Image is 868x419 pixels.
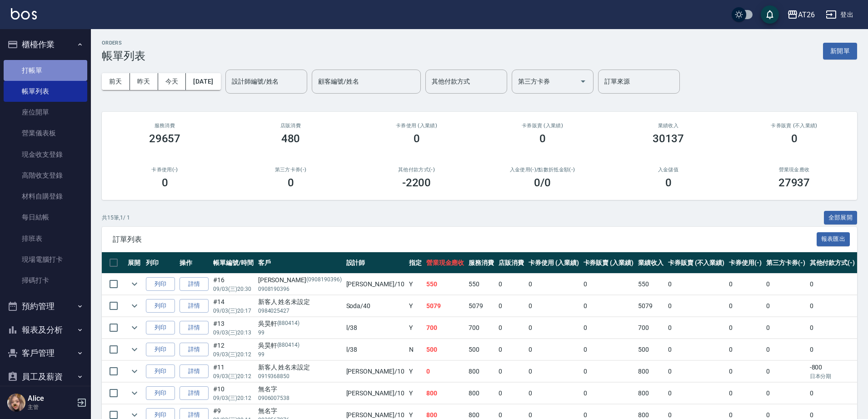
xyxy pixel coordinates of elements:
button: 登出 [822,6,857,23]
a: 詳情 [180,321,209,335]
p: 99 [258,350,342,359]
a: 每日結帳 [4,207,87,228]
td: 550 [636,274,666,295]
th: 其他付款方式(-) [808,252,858,274]
td: 0 [526,383,581,404]
td: 0 [526,274,581,295]
button: expand row [128,343,141,356]
td: 0 [764,274,808,295]
p: 主管 [28,403,74,411]
h3: 0 [665,176,672,189]
th: 第三方卡券(-) [764,252,808,274]
img: Person [7,394,25,412]
button: 列印 [146,343,175,357]
h3: 服務消費 [113,123,217,129]
p: (880414) [277,341,300,350]
button: 預約管理 [4,294,87,318]
button: Open [576,74,590,89]
td: 0 [581,274,636,295]
td: #12 [211,339,256,360]
h2: 第三方卡券(-) [239,167,343,173]
th: 店販消費 [496,252,526,274]
td: 0 [526,339,581,360]
td: [PERSON_NAME] /10 [344,274,407,295]
td: Y [407,317,424,339]
h2: 入金使用(-) /點數折抵金額(-) [490,167,594,173]
td: 0 [666,274,727,295]
img: Logo [11,8,37,20]
button: save [761,5,779,24]
a: 報表匯出 [817,234,850,243]
td: 800 [466,383,496,404]
button: [DATE] [186,73,220,90]
td: l /38 [344,317,407,339]
div: AT26 [798,9,815,20]
div: 無名字 [258,384,342,394]
td: 0 [727,317,764,339]
button: expand row [128,386,141,400]
h3: 0 [162,176,168,189]
td: 0 [666,339,727,360]
td: l /38 [344,339,407,360]
a: 排班表 [4,228,87,249]
p: 09/03 (三) 20:12 [213,394,254,402]
td: 0 [581,295,636,317]
h3: -2200 [402,176,431,189]
a: 詳情 [180,277,209,291]
h2: 業績收入 [616,123,720,129]
button: 報表匯出 [817,232,850,246]
td: 0 [808,383,858,404]
button: 新開單 [823,43,857,60]
td: 0 [764,383,808,404]
th: 指定 [407,252,424,274]
a: 高階收支登錄 [4,165,87,186]
td: #13 [211,317,256,339]
td: 0 [496,383,526,404]
h3: 0 [539,132,546,145]
h3: 0 [791,132,798,145]
a: 帳單列表 [4,81,87,102]
td: -800 [808,361,858,382]
p: (880414) [277,319,300,329]
td: 5079 [424,295,467,317]
h2: 入金儲值 [616,167,720,173]
td: 0 [727,339,764,360]
td: Y [407,274,424,295]
td: 0 [666,383,727,404]
h3: 480 [281,132,300,145]
h2: 卡券販賣 (入業績) [490,123,594,129]
td: N [407,339,424,360]
p: 0984025427 [258,307,342,315]
h3: 29657 [149,132,181,145]
h2: 營業現金應收 [742,167,846,173]
td: Y [407,383,424,404]
th: 服務消費 [466,252,496,274]
button: 列印 [146,386,175,400]
button: 報表及分析 [4,318,87,342]
h3: 0 [288,176,294,189]
td: 0 [424,361,467,382]
p: 09/03 (三) 20:17 [213,307,254,315]
a: 詳情 [180,386,209,400]
p: 0906007538 [258,394,342,402]
div: 新客人 姓名未設定 [258,297,342,307]
span: 訂單列表 [113,235,817,244]
td: 0 [727,383,764,404]
td: 0 [727,274,764,295]
h3: 27937 [778,176,810,189]
button: 列印 [146,277,175,291]
a: 座位開單 [4,102,87,123]
td: #10 [211,383,256,404]
button: 前天 [102,73,130,90]
button: 列印 [146,321,175,335]
button: 客戶管理 [4,341,87,365]
button: expand row [128,321,141,334]
a: 材料自購登錄 [4,186,87,207]
td: Y [407,295,424,317]
h2: 卡券販賣 (不入業績) [742,123,846,129]
th: 營業現金應收 [424,252,467,274]
p: 0919368850 [258,372,342,380]
button: 今天 [158,73,186,90]
td: 0 [496,361,526,382]
a: 現金收支登錄 [4,144,87,165]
